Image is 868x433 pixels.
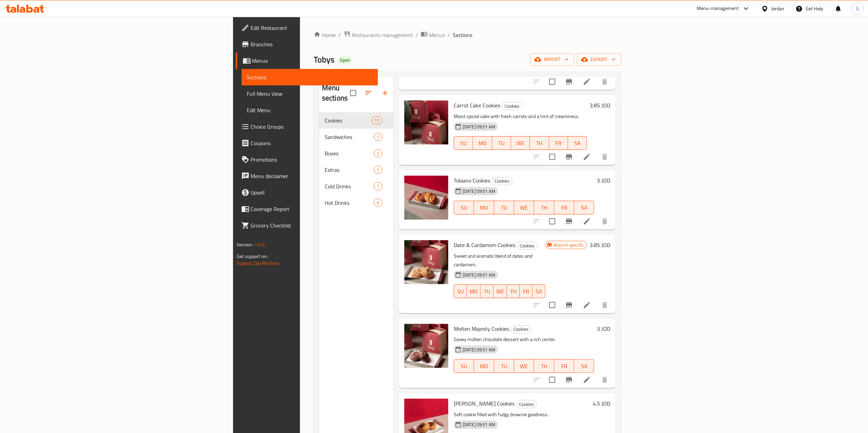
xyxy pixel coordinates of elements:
span: Menus [429,31,445,39]
button: WE [514,359,534,373]
span: TU [497,361,511,371]
span: FR [552,138,565,148]
p: Soft cookie filled with fudgy brownie goodness. [454,410,590,419]
li: / [448,31,450,39]
span: Edit Restaurant [251,24,372,32]
span: SU [457,138,470,148]
span: TH [510,286,517,296]
span: [DATE] 09:51 AM [460,188,498,195]
span: Extras [325,166,374,174]
a: Coverage Report [236,201,378,217]
div: Cookies [501,102,522,110]
button: TH [534,201,554,214]
a: Coupons [236,135,378,151]
span: SA [535,286,543,296]
div: items [374,166,382,174]
a: Grocery Checklist [236,217,378,234]
h6: 3 JOD [597,176,610,185]
a: Sections [242,69,378,85]
span: Restaurants management [352,31,413,39]
button: FR [554,359,574,373]
div: Sandwiches [325,133,374,141]
span: [DATE] 09:51 AM [460,421,498,428]
span: TU [483,286,490,296]
a: Menus [421,31,445,39]
span: Carrot Cake Cookies [454,100,500,110]
span: Sort sections [360,85,377,101]
nav: breadcrumb [314,31,622,39]
a: Edit menu item [583,78,591,86]
img: Carrot Cake Cookies [404,101,448,144]
span: Coupons [251,139,372,147]
div: Hot Drinks [325,199,374,207]
a: Edit menu item [583,153,591,161]
span: Full Menu View [247,90,372,98]
span: 1 [374,134,382,140]
a: Full Menu View [242,85,378,102]
button: TH [530,136,549,150]
span: Choice Groups [251,122,372,131]
span: MO [470,286,478,296]
span: Select to update [545,214,559,229]
span: Date & Cardamom Cookies [454,240,515,250]
h6: 4.5 JOD [593,399,610,408]
a: Support.OpsPlatform [236,259,280,268]
a: Upsell [236,184,378,201]
a: Edit menu item [583,217,591,225]
span: FR [557,203,571,213]
div: items [374,199,382,207]
span: Cookies [517,242,537,250]
span: Cookies [511,325,531,333]
button: SU [454,201,474,214]
span: Boxes [325,149,374,157]
button: TU [492,136,511,150]
span: Cookies [325,116,371,125]
span: Menus [252,57,372,65]
button: delete [597,297,613,313]
a: Edit menu item [583,376,591,384]
nav: Menu sections [319,109,393,214]
div: Boxes2 [319,145,393,162]
span: TU [495,138,508,148]
span: import [536,55,569,64]
span: SU [457,361,471,371]
span: 2 [374,150,382,157]
button: FR [520,284,532,298]
span: SA [577,361,591,371]
div: Menu-management [697,4,739,13]
p: Gooey molten chocolate dessert with a rich center. [454,335,594,344]
span: MO [476,138,489,148]
span: SA [571,138,584,148]
div: Hot Drinks6 [319,195,393,211]
button: WE [511,136,530,150]
button: FR [554,201,574,214]
div: Extras1 [319,162,393,178]
span: TH [537,203,551,213]
button: export [577,53,621,66]
span: Upsell [251,188,372,197]
div: Jordan [771,5,785,12]
span: Cookies [502,102,522,110]
span: Select to update [545,74,559,89]
span: Get support on: [236,252,268,261]
button: TU [481,284,493,298]
span: 1.0.0 [254,240,265,249]
span: Molten Majesty Cookies [454,324,509,334]
span: Branches [251,40,372,48]
button: Add section [377,85,393,101]
span: [DATE] 09:51 AM [460,347,498,353]
span: MO [477,203,491,213]
button: SU [454,284,467,298]
span: TH [537,361,551,371]
div: Cold Drinks7 [319,178,393,195]
span: Select to update [545,298,559,312]
button: FR [549,136,568,150]
button: Branch-specific-item [561,73,577,90]
button: SU [454,359,474,373]
p: Sweet and aromatic blend of dates and cardamom. [454,252,545,269]
span: Sections [453,31,472,39]
button: TH [507,284,520,298]
img: Molten Majesty Cookies [404,324,448,368]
